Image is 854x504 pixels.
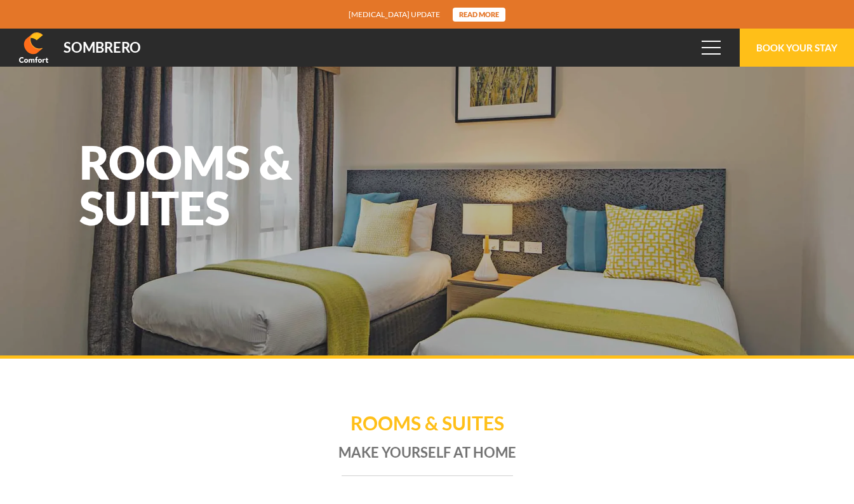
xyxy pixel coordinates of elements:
button: Book Your Stay [740,29,854,67]
h1: Rooms & Suites [129,410,726,442]
button: Menu [692,29,730,67]
h1: Rooms & Suites [79,139,429,230]
img: Comfort Inn & Suites Sombrero [19,32,48,63]
h2: Make yourself at home [129,442,726,476]
span: Menu [702,41,721,55]
div: Sombrero [63,41,141,55]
